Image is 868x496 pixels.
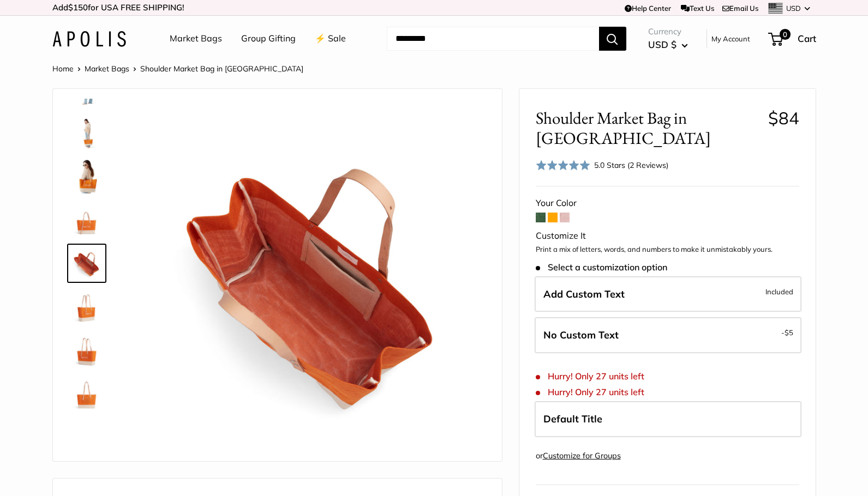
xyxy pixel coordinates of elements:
[543,451,621,461] a: Customize for Groups
[543,288,625,300] span: Add Custom Text
[241,31,296,47] a: Group Gifting
[711,32,750,45] a: My Account
[535,317,801,353] label: Leave Blank
[536,157,669,173] div: 5.0 Stars (2 Reviews)
[536,108,760,148] span: Shoulder Market Bag in [GEOGRAPHIC_DATA]
[69,377,104,412] img: Shoulder Market Bag in Citrus
[68,2,88,13] span: $150
[69,159,104,193] img: Shoulder Market Bag in Citrus
[769,30,816,47] a: 0 Cart
[170,31,222,47] a: Market Bags
[779,29,790,40] span: 0
[69,246,104,281] img: Easy to clean, spill proof inner liner
[599,27,626,51] button: Search
[535,276,801,312] label: Add Custom Text
[536,228,799,244] div: Customize It
[648,24,688,39] span: Currency
[781,326,793,339] span: -
[536,195,799,211] div: Your Color
[69,333,104,368] img: Shoulder Market Bag in Citrus
[140,64,303,74] span: Shoulder Market Bag in [GEOGRAPHIC_DATA]
[67,374,106,414] a: Shoulder Market Bag in Citrus
[67,200,106,239] a: Enjoy the adjustable leather strap...
[768,107,799,129] span: $84
[69,115,104,150] img: Shoulder Market Bag in Citrus
[786,4,801,13] span: USD
[625,4,671,13] a: Help Center
[67,287,106,326] a: Shoulder Market Bag in Citrus
[594,159,668,171] div: 5.0 Stars (2 Reviews)
[543,329,619,341] span: No Custom Text
[67,113,106,152] a: Shoulder Market Bag in Citrus
[52,62,303,76] nav: Breadcrumb
[681,4,714,13] a: Text Us
[798,33,816,44] span: Cart
[722,4,758,13] a: Email Us
[536,371,644,382] span: Hurry! Only 27 units left
[67,156,106,196] a: Shoulder Market Bag in Citrus
[765,285,793,298] span: Included
[52,64,74,74] a: Home
[536,387,644,397] span: Hurry! Only 27 units left
[67,244,106,283] a: Easy to clean, spill proof inner liner
[543,413,602,425] span: Default Title
[69,202,104,237] img: Enjoy the adjustable leather strap...
[67,418,106,457] a: Shoulder Market Bag in Citrus
[785,328,793,337] span: $5
[315,31,346,47] a: ⚡️ Sale
[69,420,104,455] img: Shoulder Market Bag in Citrus
[85,64,129,74] a: Market Bags
[69,289,104,324] img: Shoulder Market Bag in Citrus
[648,39,677,50] span: USD $
[67,331,106,370] a: Shoulder Market Bag in Citrus
[536,262,667,273] span: Select a customization option
[536,244,799,255] p: Print a mix of letters, words, and numbers to make it unmistakably yours.
[536,449,621,463] div: or
[52,31,126,47] img: Apolis
[535,401,801,437] label: Default Title
[648,36,688,53] button: USD $
[387,27,599,51] input: Search...
[140,105,485,450] img: Easy to clean, spill proof inner liner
